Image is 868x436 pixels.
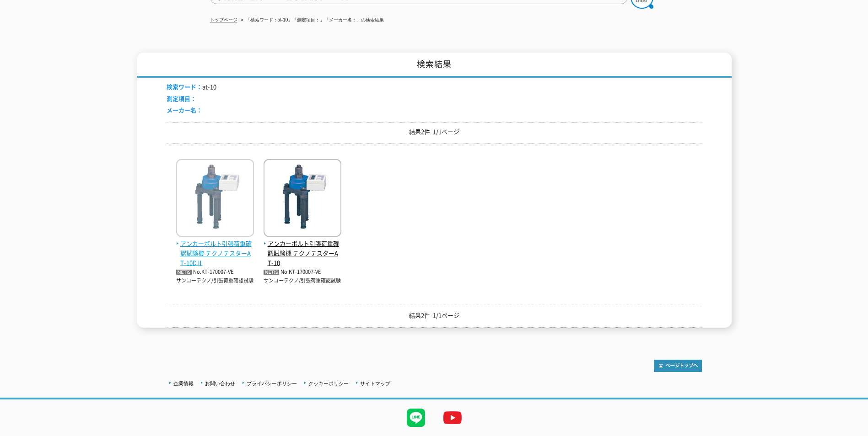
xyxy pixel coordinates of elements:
[210,17,237,22] a: トップページ
[360,381,390,386] a: サイトマップ
[247,381,297,386] a: プライバシーポリシー
[137,53,732,78] h1: 検索結果
[176,239,254,267] span: アンカーボルト引張荷重確認試験機 テクノテスターAT-10DⅡ
[654,360,702,372] img: トップページへ
[176,159,254,239] img: テクノテスターAT-10DⅡ
[264,267,341,277] p: No.KT-170007-VE
[167,94,196,103] span: 測定項目：
[173,381,194,386] a: 企業情報
[434,399,471,436] img: YouTube
[167,311,702,320] p: 結果2件 1/1ページ
[308,381,349,386] a: クッキーポリシー
[176,267,254,277] p: No.KT-170007-VE
[264,239,341,267] span: アンカーボルト引張荷重確認試験機 テクノテスターAT-10
[167,82,216,92] li: at-10
[167,82,202,91] span: 検索ワード：
[167,127,702,137] p: 結果2件 1/1ページ
[398,399,434,436] img: LINE
[264,229,341,267] a: アンカーボルト引張荷重確認試験機 テクノテスターAT-10
[176,229,254,267] a: アンカーボルト引張荷重確認試験機 テクノテスターAT-10DⅡ
[176,277,254,285] p: サンコーテクノ/引張荷重確認試験
[264,277,341,285] p: サンコーテクノ/引張荷重確認試験
[205,381,235,386] a: お問い合わせ
[239,16,384,25] li: 「検索ワード：at-10」「測定項目：」「メーカー名：」の検索結果
[167,106,202,114] span: メーカー名：
[264,159,341,239] img: テクノテスターAT-10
